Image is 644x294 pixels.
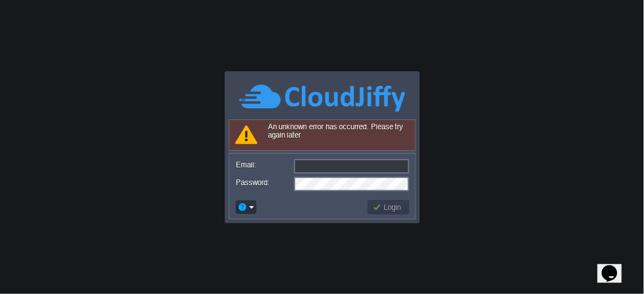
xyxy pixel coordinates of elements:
label: Email: [236,159,293,171]
label: Password: [236,177,293,188]
iframe: chat widget [597,250,633,283]
img: CloudJiffy [239,83,405,113]
button: Login [373,202,405,212]
div: An unknown error has occurred. Please try again later [229,119,416,151]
